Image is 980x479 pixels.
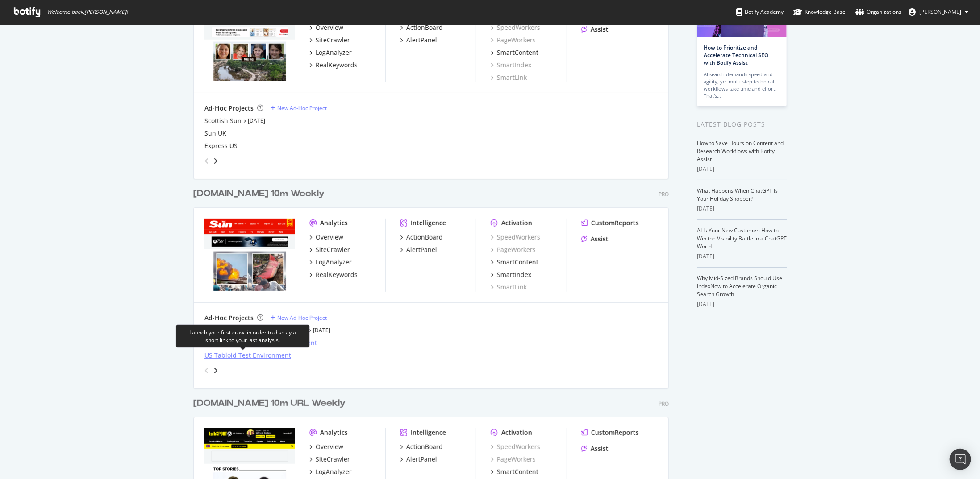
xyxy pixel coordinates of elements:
a: US Tabloid Test Environment [204,351,291,360]
div: Assist [591,235,609,244]
a: [DATE] [248,117,265,124]
div: AlertPanel [406,455,437,464]
div: Activation [501,219,532,227]
a: SiteCrawler [309,36,350,45]
a: What Happens When ChatGPT Is Your Holiday Shopper? [697,187,778,202]
a: Overview [309,233,343,242]
button: [PERSON_NAME] [901,5,976,19]
div: AI search demands speed and agility, yet multi-step technical workflows take time and effort. Tha... [704,71,780,99]
a: How to Prioritize and Accelerate Technical SEO with Botify Assist [704,44,769,66]
a: Assist [581,25,609,34]
div: Organizations [855,8,901,17]
div: Overview [316,442,343,451]
div: SmartLink [491,73,527,82]
a: [DOMAIN_NAME] 10m Weekly [193,187,328,200]
div: RealKeywords [316,61,358,70]
a: LogAnalyzer [309,258,352,267]
a: ActionBoard [400,23,443,32]
div: Ad-Hoc Projects [204,104,254,113]
div: ActionBoard [406,23,443,32]
a: SmartContent [491,48,538,57]
div: [DATE] [697,252,787,260]
div: Assist [591,444,609,453]
span: Richard Deng [919,8,961,16]
a: SmartIndex [491,270,531,279]
a: Assist [581,444,609,453]
div: Launch your first crawl in order to display a short link to your last analysis. [183,328,302,343]
div: CustomReports [591,428,639,437]
a: PageWorkers [491,36,536,45]
a: CustomReports [581,428,639,437]
div: angle-left [201,154,213,168]
div: Pro [659,400,669,408]
a: Overview [309,23,343,32]
div: Activation [501,428,532,437]
div: SmartContent [497,467,538,476]
div: Overview [316,233,343,242]
div: New Ad-Hoc Project [277,104,327,112]
a: SmartLink [491,283,527,292]
div: angle-right [213,366,219,375]
div: Knowledge Base [793,8,846,17]
div: Analytics [320,219,348,227]
a: Sun UK [204,129,226,138]
div: SmartIndex [497,270,531,279]
a: New Ad-Hoc Project [271,314,327,322]
a: UK Scottish Tabloid Test Environment [204,339,317,347]
div: [DOMAIN_NAME] 10m URL Weekly [193,397,346,410]
a: AlertPanel [400,455,437,464]
div: PageWorkers [491,455,536,464]
div: Open Intercom Messenger [950,449,971,470]
div: LogAnalyzer [316,467,352,476]
a: SpeedWorkers [491,442,540,451]
div: ActionBoard [406,442,443,451]
a: SmartContent [491,467,538,476]
a: Assist [581,235,609,244]
a: CustomReports [581,219,639,227]
div: SiteCrawler [316,455,350,464]
a: How to Save Hours on Content and Research Workflows with Botify Assist [697,139,784,163]
div: Intelligence [411,219,446,227]
a: New Ad-Hoc Project [271,104,327,112]
div: LogAnalyzer [316,48,352,57]
a: SpeedWorkers [491,23,540,32]
a: PageWorkers [491,245,536,254]
div: [DOMAIN_NAME] 10m Weekly [193,187,325,200]
div: Express US [204,141,238,150]
a: LogAnalyzer [309,467,352,476]
a: ActionBoard [400,233,443,242]
div: Botify Academy [736,8,784,17]
a: [DATE] [313,326,330,334]
a: SiteCrawler [309,455,350,464]
a: SmartIndex [491,61,531,70]
a: AlertPanel [400,245,437,254]
a: RealKeywords [309,61,358,70]
div: [DATE] [697,300,787,308]
div: Analytics [320,428,348,437]
div: AlertPanel [406,245,437,254]
a: LogAnalyzer [309,48,352,57]
div: Assist [591,25,609,34]
div: ActionBoard [406,233,443,242]
div: [DATE] [697,205,787,213]
a: SpeedWorkers [491,233,540,242]
a: [DOMAIN_NAME] 10m URL Weekly [193,397,349,410]
div: SiteCrawler [316,36,350,45]
a: Scottish Sun [204,116,242,125]
a: Overview [309,442,343,451]
div: Intelligence [411,428,446,437]
img: www.TheSun.co.uk [204,219,295,291]
div: SiteCrawler [316,245,350,254]
div: Pro [659,190,669,198]
div: SmartContent [497,48,538,57]
div: Ad-Hoc Projects [204,314,254,322]
div: Latest Blog Posts [697,120,787,129]
div: angle-left [201,363,213,378]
